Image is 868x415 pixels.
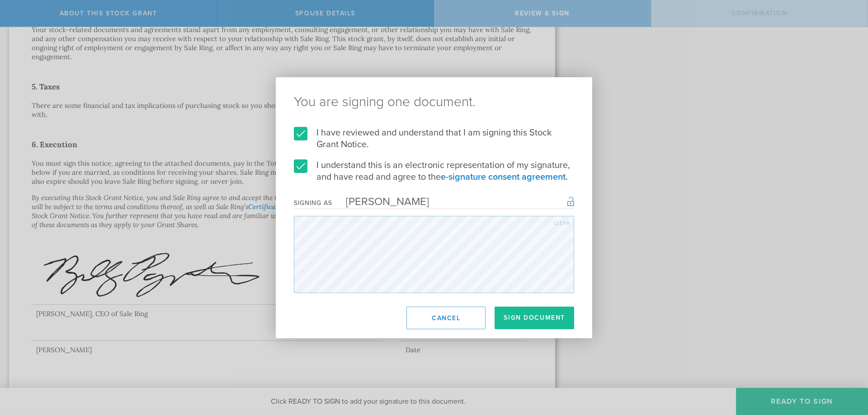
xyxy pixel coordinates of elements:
[823,345,868,388] iframe: Chat Widget
[294,199,332,207] div: Signing as
[495,307,574,329] button: Sign Document
[332,195,429,208] div: [PERSON_NAME]
[294,95,574,109] ng-pluralize: You are signing one document.
[294,127,574,150] label: I have reviewed and understand that I am signing this Stock Grant Notice.
[406,307,486,329] button: Cancel
[294,159,574,183] label: I understand this is an electronic representation of my signature, and have read and agree to the .
[441,172,566,182] a: e-signature consent agreement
